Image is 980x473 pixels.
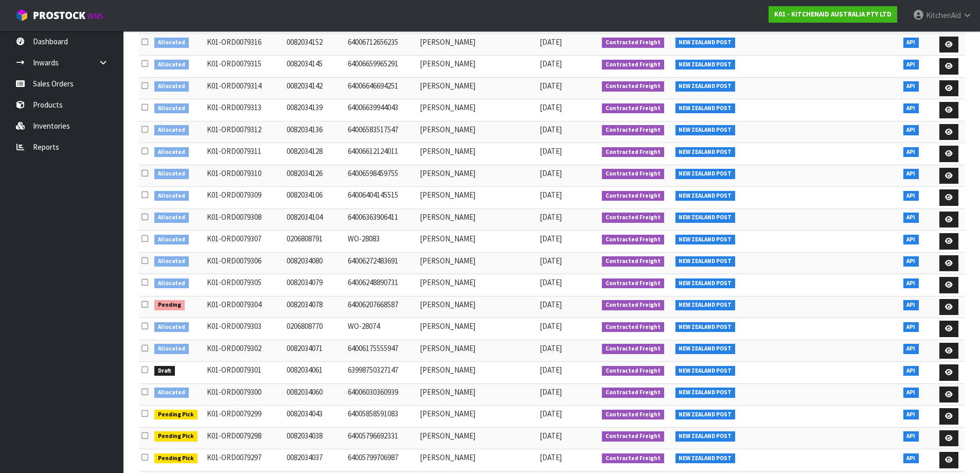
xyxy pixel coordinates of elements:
[675,38,736,48] span: NEW ZEALAND POST
[345,77,418,99] td: 64006646694251
[675,256,736,267] span: NEW ZEALAND POST
[345,449,418,471] td: 64005799706987
[540,387,562,397] span: [DATE]
[345,208,418,231] td: 64006363906411
[602,300,664,310] span: Contracted Freight
[903,453,919,464] span: API
[675,60,736,70] span: NEW ZEALAND POST
[154,322,189,332] span: Allocated
[154,125,189,135] span: Allocated
[204,427,284,449] td: K01-ORD0079298
[284,33,345,56] td: 0082034152
[903,38,919,48] span: API
[345,362,418,384] td: 63998750327147
[602,344,664,354] span: Contracted Freight
[903,300,919,310] span: API
[602,147,664,157] span: Contracted Freight
[284,296,345,318] td: 0082034078
[154,38,189,48] span: Allocated
[903,213,919,223] span: API
[675,191,736,201] span: NEW ZEALAND POST
[602,125,664,135] span: Contracted Freight
[540,146,562,156] span: [DATE]
[602,410,664,420] span: Contracted Freight
[903,431,919,442] span: API
[903,103,919,114] span: API
[903,81,919,92] span: API
[602,235,664,245] span: Contracted Freight
[284,99,345,121] td: 0082034139
[345,165,418,187] td: 64006598459755
[284,121,345,143] td: 0082034136
[903,125,919,135] span: API
[204,56,284,78] td: K01-ORD0079315
[540,168,562,178] span: [DATE]
[602,60,664,70] span: Contracted Freight
[284,165,345,187] td: 0082034126
[675,366,736,376] span: NEW ZEALAND POST
[154,388,189,398] span: Allocated
[417,143,537,165] td: [PERSON_NAME]
[345,406,418,428] td: 64005858591083
[345,296,418,318] td: 64006207668587
[417,165,537,187] td: [PERSON_NAME]
[540,277,562,287] span: [DATE]
[284,143,345,165] td: 0082034128
[602,213,664,223] span: Contracted Freight
[540,102,562,112] span: [DATE]
[284,77,345,99] td: 0082034142
[417,208,537,231] td: [PERSON_NAME]
[675,388,736,398] span: NEW ZEALAND POST
[602,278,664,289] span: Contracted Freight
[540,37,562,47] span: [DATE]
[154,169,189,179] span: Allocated
[345,56,418,78] td: 64006659965291
[284,449,345,471] td: 0082034037
[154,191,189,201] span: Allocated
[204,340,284,362] td: K01-ORD0079302
[154,300,185,310] span: Pending
[417,99,537,121] td: [PERSON_NAME]
[417,449,537,471] td: [PERSON_NAME]
[903,322,919,332] span: API
[774,10,892,19] strong: K01 - KITCHENAID AUSTRALIA PTY LTD
[602,256,664,267] span: Contracted Freight
[675,453,736,464] span: NEW ZEALAND POST
[903,147,919,157] span: API
[284,362,345,384] td: 0082034061
[154,410,198,420] span: Pending Pick
[417,33,537,56] td: [PERSON_NAME]
[417,252,537,274] td: [PERSON_NAME]
[417,362,537,384] td: [PERSON_NAME]
[675,410,736,420] span: NEW ZEALAND POST
[417,231,537,253] td: [PERSON_NAME]
[284,208,345,231] td: 0082034104
[204,165,284,187] td: K01-ORD0079310
[204,362,284,384] td: K01-ORD0079301
[204,121,284,143] td: K01-ORD0079312
[204,252,284,274] td: K01-ORD0079306
[602,81,664,92] span: Contracted Freight
[417,77,537,99] td: [PERSON_NAME]
[284,340,345,362] td: 0082034071
[417,56,537,78] td: [PERSON_NAME]
[417,274,537,296] td: [PERSON_NAME]
[345,340,418,362] td: 64006175555947
[284,427,345,449] td: 0082034038
[204,143,284,165] td: K01-ORD0079311
[204,274,284,296] td: K01-ORD0079305
[602,366,664,376] span: Contracted Freight
[204,231,284,253] td: K01-ORD0079307
[204,318,284,340] td: K01-ORD0079303
[675,81,736,92] span: NEW ZEALAND POST
[540,190,562,200] span: [DATE]
[87,11,103,21] small: WMS
[903,366,919,376] span: API
[154,103,189,114] span: Allocated
[417,296,537,318] td: [PERSON_NAME]
[675,344,736,354] span: NEW ZEALAND POST
[540,365,562,375] span: [DATE]
[675,278,736,289] span: NEW ZEALAND POST
[903,60,919,70] span: API
[602,322,664,332] span: Contracted Freight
